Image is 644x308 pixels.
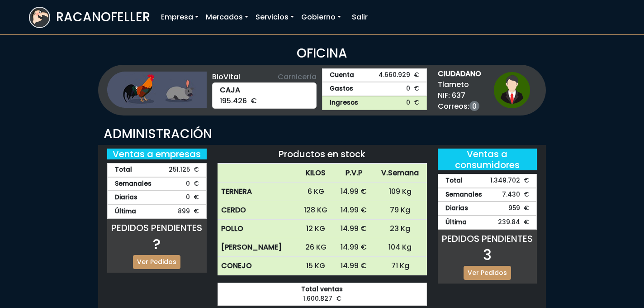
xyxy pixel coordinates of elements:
[30,8,49,25] img: logoracarojo.png
[438,68,481,79] strong: CIUDADANO
[374,201,426,220] td: 79 Kg
[218,201,298,220] th: CERDO
[438,149,537,170] h5: Ventas a consumidores
[218,283,427,306] div: 1.600.827 €
[115,193,137,202] strong: Diarias
[298,238,334,257] td: 26 KG
[483,245,492,265] span: 3
[438,101,481,112] span: Correos:
[107,163,207,177] div: 251.125 €
[322,68,427,82] a: Cuenta4.660.929 €
[330,98,358,108] strong: Ingresos
[334,183,374,201] td: 14.99 €
[374,164,426,183] th: V.Semana
[218,220,298,238] th: POLLO
[464,266,511,280] a: Ver Pedidos
[438,79,481,90] span: Tlameto
[334,164,374,183] th: P.V.P
[298,220,334,238] td: 12 KG
[212,82,317,109] div: 195.426 €
[107,191,207,205] div: 0 €
[157,8,202,26] a: Empresa
[298,183,334,201] td: 6 KG
[29,46,615,61] h3: OFICINA
[56,10,150,25] h3: RACANOFELLER
[438,216,537,230] div: 239.84 €
[107,149,207,159] h5: Ventas a empresas
[438,202,537,216] div: 959 €
[438,233,537,244] h5: PEDIDOS PENDIENTES
[445,176,463,186] strong: Total
[334,201,374,220] td: 14.99 €
[298,164,334,183] th: KILOS
[115,207,136,217] strong: Última
[330,84,353,94] strong: Gastos
[29,5,150,30] a: RACANOFELLER
[252,8,298,26] a: Servicios
[330,71,354,80] strong: Cuenta
[115,179,152,189] strong: Semanales
[218,183,298,201] th: TERNERA
[374,183,426,201] td: 109 Kg
[104,126,540,142] h3: ADMINISTRACIÓN
[445,190,482,200] strong: Semanales
[374,257,426,275] td: 71 Kg
[322,82,427,96] a: Gastos0 €
[438,174,537,188] div: 1.349.702 €
[298,201,334,220] td: 128 KG
[107,205,207,219] div: 899 €
[334,238,374,257] td: 14.99 €
[107,72,207,108] img: ganaderia.png
[334,220,374,238] td: 14.99 €
[115,165,132,175] strong: Total
[494,72,530,108] img: ciudadano1.png
[445,204,468,213] strong: Diarias
[133,255,180,269] a: Ver Pedidos
[220,85,309,96] strong: CAJA
[374,220,426,238] td: 23 Kg
[107,177,207,191] div: 0 €
[218,257,298,275] th: CONEJO
[202,8,252,26] a: Mercados
[212,72,317,82] div: BioVital
[374,238,426,257] td: 104 Kg
[218,149,427,159] h5: Productos en stock
[225,285,419,294] strong: Total ventas
[278,72,317,82] span: Carnicería
[348,8,371,26] a: Salir
[298,8,345,26] a: Gobierno
[107,222,207,233] h5: PEDIDOS PENDIENTES
[334,257,374,275] td: 14.99 €
[298,257,334,275] td: 15 KG
[438,188,537,202] div: 7.430 €
[445,218,467,227] strong: Última
[469,101,479,111] a: 0
[218,238,298,257] th: [PERSON_NAME]
[322,96,427,110] a: Ingresos0 €
[438,90,481,101] span: NIF: 637
[153,234,161,254] span: ?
